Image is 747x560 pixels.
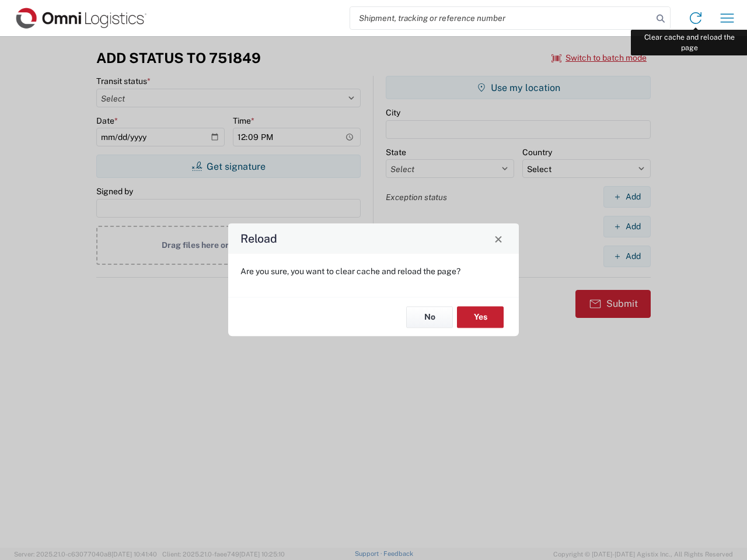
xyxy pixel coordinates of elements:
button: Yes [457,306,504,328]
input: Shipment, tracking or reference number [350,7,652,29]
p: Are you sure, you want to clear cache and reload the page? [240,266,507,276]
button: No [406,306,453,328]
h4: Reload [240,230,277,247]
button: Close [490,230,507,247]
